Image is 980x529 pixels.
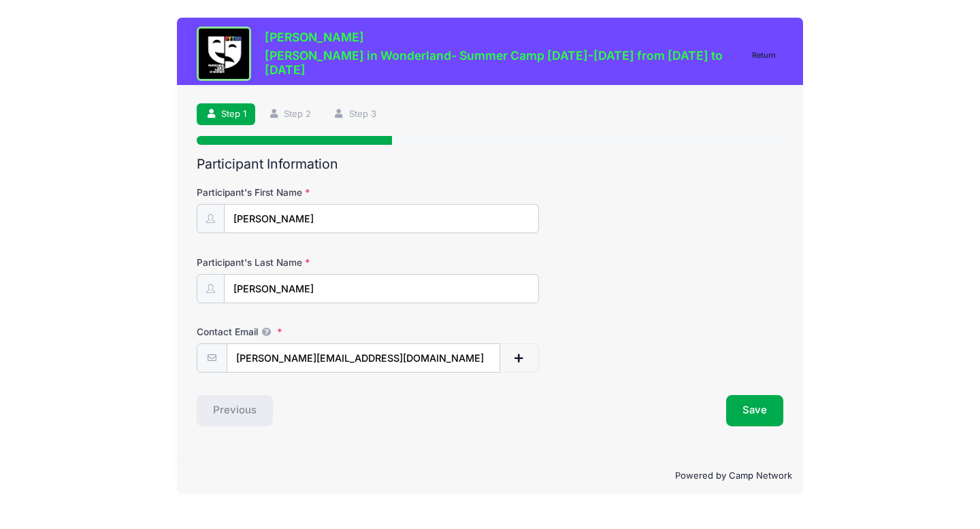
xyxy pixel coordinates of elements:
label: Participant's Last Name [197,256,392,269]
label: Participant's First Name [197,186,392,199]
a: Step 3 [325,103,385,126]
input: Participant's Last Name [224,274,539,303]
input: email@email.com [227,343,500,373]
h2: Participant Information [197,156,783,172]
input: Participant's First Name [224,204,539,233]
button: Save [726,395,783,426]
a: Step 1 [197,103,255,126]
a: Return [745,48,783,64]
label: Contact Email [197,325,392,339]
h3: [PERSON_NAME] in Wonderland- Summer Camp [DATE]-[DATE] from [DATE] to [DATE] [265,48,732,77]
a: Step 2 [260,103,321,126]
p: Powered by Camp Network [188,469,792,483]
h3: [PERSON_NAME] [265,30,732,44]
